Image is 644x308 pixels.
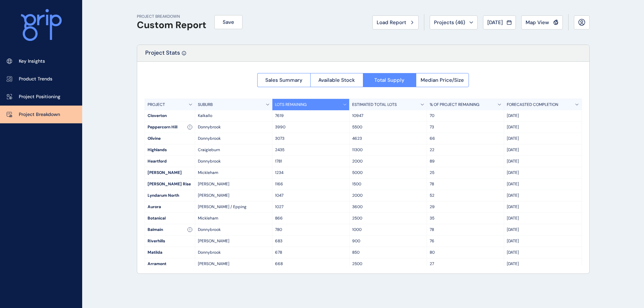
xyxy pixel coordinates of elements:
[275,261,346,267] p: 668
[198,250,269,255] p: Donnybrook
[507,147,579,153] p: [DATE]
[430,15,478,29] button: Projects (46)
[430,102,479,108] p: % OF PROJECT REMAINING
[352,102,397,108] p: ESTIMATED TOTAL LOTS
[507,181,579,187] p: [DATE]
[363,73,416,87] button: Total Supply
[198,124,269,130] p: Donnybrook
[430,147,501,153] p: 22
[275,227,346,233] p: 780
[137,19,206,31] h1: Custom Report
[198,136,269,141] p: Donnybrook
[275,136,346,141] p: 3073
[214,15,243,29] button: Save
[198,113,269,119] p: Kalkallo
[275,193,346,198] p: 1047
[430,193,501,198] p: 52
[352,193,424,198] p: 2000
[145,144,195,156] div: Highlands
[352,136,424,141] p: 4623
[352,124,424,130] p: 5500
[430,261,501,267] p: 27
[430,204,501,210] p: 29
[19,94,60,100] p: Project Positioning
[198,204,269,210] p: [PERSON_NAME] / Epping
[507,124,579,130] p: [DATE]
[507,215,579,221] p: [DATE]
[352,170,424,176] p: 5000
[507,193,579,198] p: [DATE]
[257,73,310,87] button: Sales Summary
[19,111,60,118] p: Project Breakdown
[430,181,501,187] p: 78
[434,19,465,26] span: Projects ( 46 )
[430,250,501,255] p: 80
[198,215,269,221] p: Mickleham
[19,58,45,65] p: Key Insights
[487,19,503,26] span: [DATE]
[372,15,419,29] button: Load Report
[145,213,195,224] div: Botanical
[19,76,52,82] p: Product Trends
[352,250,424,255] p: 850
[507,113,579,119] p: [DATE]
[526,19,549,26] span: Map View
[145,258,195,269] div: Arramont
[198,238,269,244] p: [PERSON_NAME]
[352,113,424,119] p: 10947
[137,14,206,19] p: PROJECT BREAKDOWN
[352,238,424,244] p: 900
[265,77,303,83] span: Sales Summary
[145,201,195,212] div: Aurora
[145,224,195,235] div: Balmain
[507,238,579,244] p: [DATE]
[275,204,346,210] p: 1027
[507,136,579,141] p: [DATE]
[430,215,501,221] p: 35
[507,102,558,108] p: FORECASTED COMPLETION
[421,77,464,83] span: Median Price/Size
[148,102,165,108] p: PROJECT
[507,261,579,267] p: [DATE]
[198,261,269,267] p: [PERSON_NAME]
[145,110,195,121] div: Cloverton
[430,136,501,141] p: 66
[145,236,195,247] div: Riverhills
[507,204,579,210] p: [DATE]
[275,159,346,164] p: 1781
[483,15,516,29] button: [DATE]
[310,73,363,87] button: Available Stock
[223,19,234,25] span: Save
[198,159,269,164] p: Donnybrook
[430,170,501,176] p: 25
[507,159,579,164] p: [DATE]
[275,215,346,221] p: 866
[352,147,424,153] p: 11300
[198,181,269,187] p: [PERSON_NAME]
[275,238,346,244] p: 683
[198,147,269,153] p: Craigieburn
[145,122,195,133] div: Peppercorn Hill
[416,73,469,87] button: Median Price/Size
[318,77,355,83] span: Available Stock
[521,15,563,29] button: Map View
[198,227,269,233] p: Donnybrook
[275,147,346,153] p: 2435
[198,193,269,198] p: [PERSON_NAME]
[507,170,579,176] p: [DATE]
[430,159,501,164] p: 89
[507,227,579,233] p: [DATE]
[507,250,579,255] p: [DATE]
[430,124,501,130] p: 73
[377,19,406,26] span: Load Report
[352,227,424,233] p: 1000
[352,261,424,267] p: 2500
[145,133,195,144] div: Olivine
[145,49,180,61] p: Project Stats
[275,102,307,108] p: LOTS REMAINING
[352,204,424,210] p: 3600
[145,190,195,201] div: Lyndarum North
[145,167,195,178] div: [PERSON_NAME]
[430,238,501,244] p: 76
[275,170,346,176] p: 1234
